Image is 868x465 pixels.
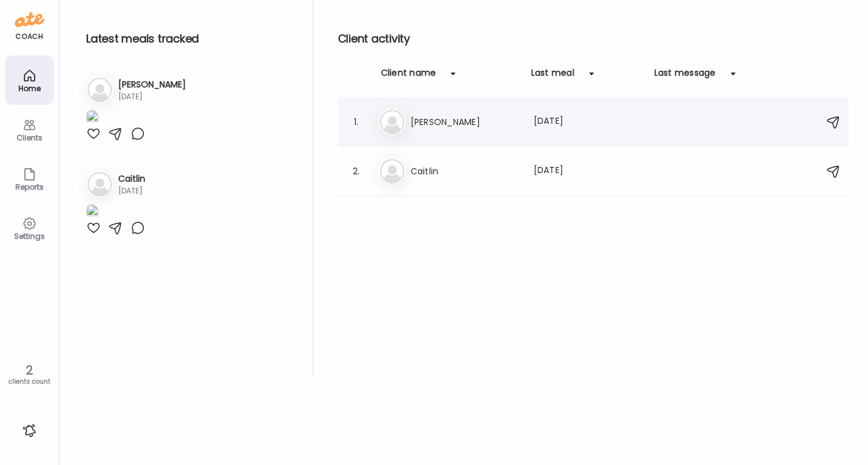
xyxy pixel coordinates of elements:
[118,172,145,185] h3: Caitlin
[86,204,98,220] img: images%2Fz9mxlYhkP9PQvFfENKxyKf4fedi2%2FuhaYrZIlMpbmF9Vxrrk8%2FLmApuiJvRnOuQv6ooYWm_1080
[411,164,519,179] h3: Caitlin
[654,67,716,86] div: Last message
[87,78,112,102] img: bg-avatar-default.svg
[380,110,404,134] img: bg-avatar-default.svg
[7,183,52,191] div: Reports
[531,67,574,86] div: Last meal
[4,363,54,378] div: 2
[349,164,364,179] div: 2.
[380,159,404,184] img: bg-avatar-default.svg
[534,115,642,129] div: [DATE]
[15,31,43,42] div: coach
[7,84,52,92] div: Home
[411,115,519,129] h3: [PERSON_NAME]
[15,10,44,30] img: ate
[534,164,642,179] div: [DATE]
[86,110,98,126] img: images%2Fcwmip5V9LtZalLnKZlfhrNk3sI72%2FTrlYR1E9vsmyyWkdwfUS%2FKk2B1utTnay03XT15uJh_1080
[86,30,293,48] h2: Latest meals tracked
[118,91,186,102] div: [DATE]
[4,378,54,386] div: clients count
[381,67,436,86] div: Client name
[7,134,52,142] div: Clients
[118,78,186,91] h3: [PERSON_NAME]
[349,115,364,129] div: 1.
[87,172,112,196] img: bg-avatar-default.svg
[7,232,52,240] div: Settings
[338,30,848,48] h2: Client activity
[118,185,145,196] div: [DATE]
